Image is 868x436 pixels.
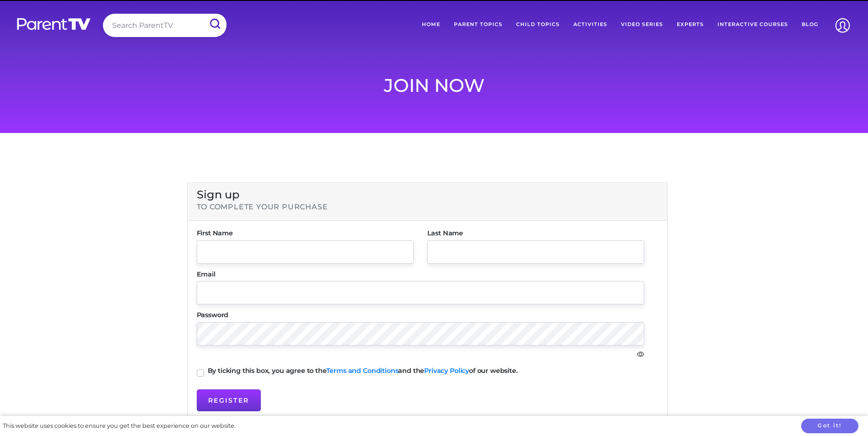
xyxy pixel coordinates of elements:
[637,351,644,358] svg: eye
[614,14,670,35] a: Video Series
[197,188,658,202] h4: Sign up
[670,14,711,35] a: Experts
[447,14,509,35] a: Parent Topics
[197,271,644,277] label: Email
[415,14,447,35] a: Home
[197,312,644,318] label: Password
[197,389,261,411] button: Register
[566,14,614,35] a: Activities
[103,14,226,37] input: Search ParentTV
[801,419,858,433] button: Got it!
[16,17,92,31] img: parenttv-logo-white.4c85aaf.svg
[831,14,854,37] img: Account
[424,367,469,375] a: Privacy Policy
[326,367,399,375] a: Terms and Conditions
[203,14,226,34] input: Submit
[509,14,566,35] a: Child Topics
[795,14,825,35] a: Blog
[3,421,236,430] div: This website uses cookies to ensure you get the best experience on our website.
[180,74,688,96] h1: Join now
[197,202,658,211] h6: to complete your purchase
[711,14,795,35] a: Interactive Courses
[208,367,518,374] label: By ticking this box, you agree to the and the of our website.
[197,230,414,236] label: First Name
[427,230,644,236] label: Last Name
